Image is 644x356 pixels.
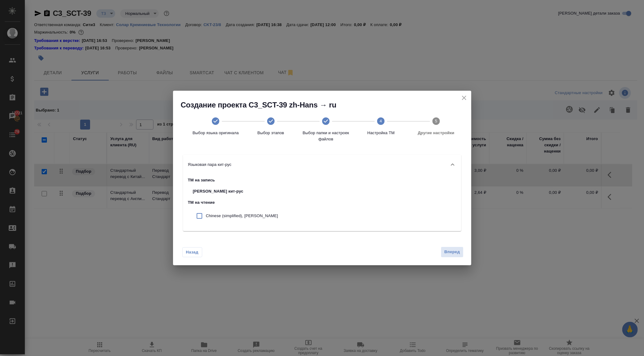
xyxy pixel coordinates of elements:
[183,155,461,175] div: Языковая пара кит-рус
[182,247,202,257] button: Назад
[193,188,278,194] span: [PERSON_NAME] кит-рус
[246,130,296,136] span: Выбор этапов
[459,93,469,103] button: close
[183,175,461,231] div: Языковая пара кит-рус
[191,130,241,136] span: Выбор языка оригинала
[356,130,406,136] span: Настройка ТМ
[188,162,231,168] p: Языковая пара кит-рус
[380,119,382,123] text: 4
[411,130,461,136] span: Другие настройки
[435,119,437,123] text: 5
[181,100,471,110] h2: Создание проекта C3_SCT-39 zh-Hans → ru
[188,208,283,224] div: Chinese (simplified), [PERSON_NAME]
[206,213,278,219] p: Chinese (simplified), [PERSON_NAME]
[186,249,199,255] span: Назад
[444,249,460,256] span: Вперед
[188,177,283,183] p: ТМ на запись
[188,199,283,206] p: ТМ на чтение
[301,130,351,142] span: Выбор папки и настроек файлов
[441,247,463,258] button: Вперед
